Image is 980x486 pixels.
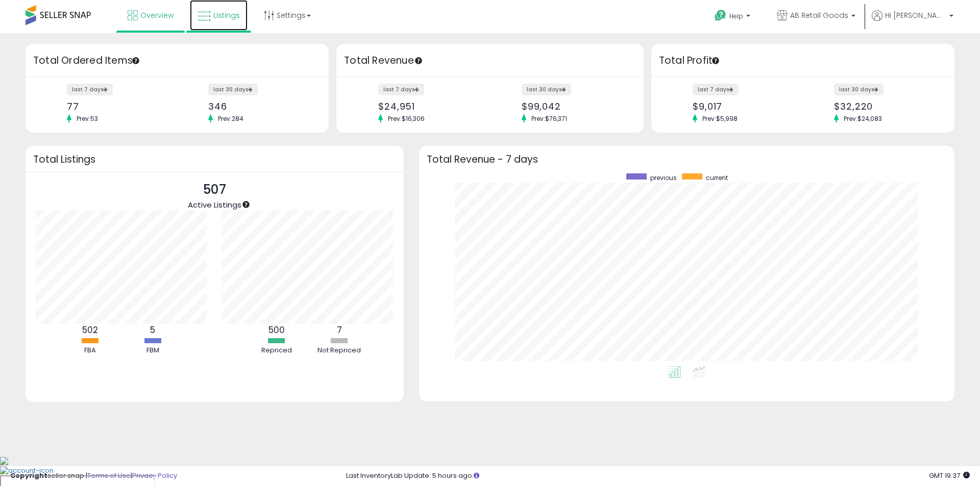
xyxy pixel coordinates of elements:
label: last 30 days [522,84,571,95]
div: Not Repriced [309,346,370,355]
a: Help [706,2,761,33]
label: last 7 days [378,84,424,95]
label: last 7 days [67,84,113,95]
a: Hi [PERSON_NAME] [872,10,953,33]
h3: Total Listings [33,156,396,163]
div: Tooltip anchor [241,200,251,209]
span: Prev: 53 [71,114,103,123]
label: last 30 days [208,84,258,95]
div: 346 [208,101,311,112]
div: $32,220 [834,101,937,112]
span: Prev: 284 [213,114,249,123]
span: Help [729,12,743,20]
label: last 7 days [693,84,739,95]
div: FBA [59,346,120,355]
span: Prev: $16,306 [383,114,430,123]
div: FBM [122,346,183,355]
b: 5 [150,324,155,336]
span: Prev: $24,083 [839,114,887,123]
div: $9,017 [693,101,795,112]
h3: Total Revenue [344,54,636,68]
h3: Total Profit [659,54,947,68]
span: current [706,173,728,182]
b: 502 [82,324,98,336]
span: AB Retail Goods [790,10,848,20]
div: $24,951 [378,101,482,112]
b: 7 [337,324,342,336]
div: Tooltip anchor [711,56,720,65]
div: Tooltip anchor [414,56,423,65]
div: $99,042 [522,101,626,112]
span: Listings [213,10,240,20]
b: 500 [268,324,285,336]
span: Active Listings [188,199,241,210]
h3: Total Revenue - 7 days [427,156,947,163]
span: Prev: $76,371 [526,114,572,123]
span: Prev: $5,998 [697,114,743,123]
div: Tooltip anchor [131,56,140,65]
div: Repriced [246,346,307,355]
h3: Total Ordered Items [33,54,321,68]
div: 77 [67,101,169,112]
p: 507 [188,180,241,199]
span: Overview [140,10,174,20]
i: Get Help [714,9,727,22]
span: previous [650,173,677,182]
span: Hi [PERSON_NAME] [885,10,946,20]
label: last 30 days [834,84,884,95]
